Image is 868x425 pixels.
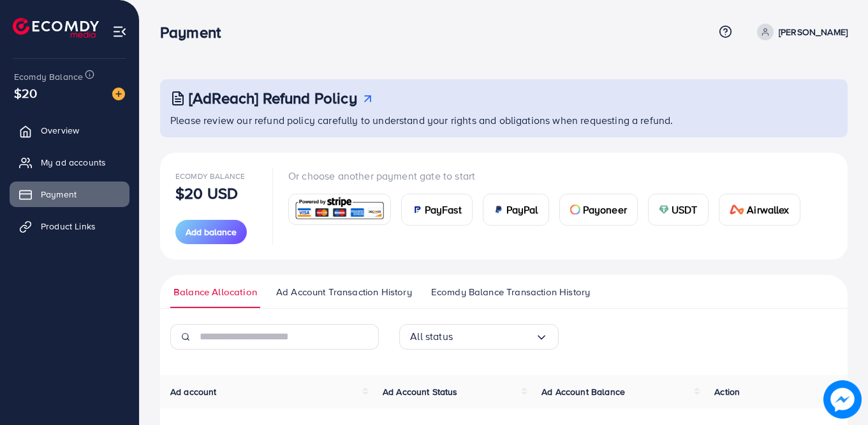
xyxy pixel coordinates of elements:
[823,380,862,419] img: image
[779,24,848,40] p: [PERSON_NAME]
[730,205,745,215] img: card
[583,202,627,217] span: Payoneer
[41,188,77,201] span: Payment
[10,118,129,143] a: Overview
[170,385,217,398] span: Ad account
[412,205,422,215] img: card
[747,202,789,217] span: Airwallex
[399,324,559,350] div: Search for option
[175,185,238,201] p: $20 USD
[160,23,231,42] h3: Payment
[173,285,257,299] span: Balance Allocation
[276,285,412,299] span: Ad Account Transaction History
[41,156,106,169] span: My ad accounts
[186,226,237,238] span: Add balance
[648,194,709,226] a: cardUSDT
[714,385,740,398] span: Action
[383,385,458,398] span: Ad Account Status
[288,194,391,225] a: card
[14,70,83,83] span: Ecomdy Balance
[10,150,129,175] a: My ad accounts
[175,220,247,244] button: Add balance
[175,171,245,182] span: Ecomdy Balance
[401,194,473,226] a: cardPayFast
[41,220,96,233] span: Product Links
[410,327,453,346] span: All status
[541,385,625,398] span: Ad Account Balance
[506,202,538,217] span: PayPal
[288,168,811,183] p: Or choose another payment gate to start
[752,24,848,40] a: [PERSON_NAME]
[672,202,698,217] span: USDT
[112,88,125,100] img: image
[189,89,357,107] h3: [AdReach] Refund Policy
[559,194,638,226] a: cardPayoneer
[10,213,129,239] a: Product Links
[170,112,840,128] p: Please review our refund policy carefully to understand your rights and obligations when requesti...
[425,202,462,217] span: PayFast
[570,205,580,215] img: card
[13,18,99,38] img: logo
[719,194,800,226] a: cardAirwallex
[14,84,37,102] span: $20
[453,327,535,346] input: Search for option
[494,205,504,215] img: card
[10,182,129,207] a: Payment
[483,194,549,226] a: cardPayPal
[659,205,669,215] img: card
[41,124,79,137] span: Overview
[112,24,127,39] img: menu
[431,285,590,299] span: Ecomdy Balance Transaction History
[293,196,386,223] img: card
